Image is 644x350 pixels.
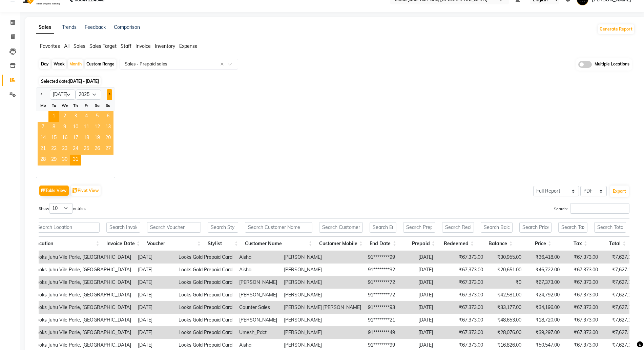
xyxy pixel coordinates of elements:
[147,222,201,233] input: Search Voucher
[70,155,81,166] div: Thursday, July 31, 2025
[69,79,99,84] span: [DATE] - [DATE]
[236,264,281,276] td: Aisha
[92,111,103,122] span: 5
[71,186,101,196] button: Pivot View
[563,289,601,301] td: ₹67,373.00
[448,301,486,314] td: ₹67,373.00
[81,111,92,122] span: 4
[50,90,76,100] select: Select month
[36,21,54,34] a: Sales
[70,122,81,133] span: 10
[30,326,134,339] td: Looks Juhu Vile Parle, [GEOGRAPHIC_DATA]
[136,43,151,49] span: Invoice
[39,203,86,214] label: Show entries
[486,251,525,264] td: ₹30,955.00
[595,61,629,68] span: Multiple Locations
[38,133,48,144] div: Monday, July 14, 2025
[563,276,601,289] td: ₹67,373.00
[281,314,365,326] td: [PERSON_NAME]
[107,89,112,100] button: Next month
[85,24,106,30] a: Feedback
[439,236,478,251] th: Redeemed: activate to sort column ascending
[81,144,92,155] div: Friday, July 25, 2025
[81,111,92,122] div: Friday, July 4, 2025
[81,122,92,133] div: Friday, July 11, 2025
[39,89,44,100] button: Previous month
[175,301,236,314] td: Looks Gold Prepaid Card
[30,276,134,289] td: Looks Juhu Vile Parle, [GEOGRAPHIC_DATA]
[601,301,637,314] td: ₹7,627.14
[134,326,175,339] td: [DATE]
[486,314,525,326] td: ₹48,653.00
[175,264,236,276] td: Looks Gold Prepaid Card
[236,276,281,289] td: [PERSON_NAME]
[59,111,70,122] span: 2
[236,314,281,326] td: [PERSON_NAME]
[591,236,629,251] th: Total: activate to sort column ascending
[448,276,486,289] td: ₹67,373.00
[236,301,281,314] td: Counter Sales
[563,301,601,314] td: ₹67,373.00
[525,276,563,289] td: ₹67,373.00
[563,251,601,264] td: ₹67,373.00
[103,111,113,122] span: 6
[59,122,70,133] div: Wednesday, July 9, 2025
[481,222,513,233] input: Search Balance
[281,326,365,339] td: [PERSON_NAME]
[245,222,312,233] input: Search Customer Name
[70,100,81,111] div: Th
[85,59,116,69] div: Custom Range
[48,155,59,166] div: Tuesday, July 29, 2025
[38,144,48,155] div: Monday, July 21, 2025
[48,133,59,144] div: Tuesday, July 15, 2025
[81,144,92,155] span: 25
[68,59,83,69] div: Month
[74,43,85,49] span: Sales
[38,122,48,133] div: Monday, July 7, 2025
[39,186,69,196] button: Table View
[70,111,81,122] div: Thursday, July 3, 2025
[72,188,78,193] img: pivot.png
[525,264,563,276] td: ₹46,722.00
[48,100,59,111] div: Tu
[103,122,113,133] span: 13
[281,251,365,264] td: [PERSON_NAME]
[48,122,59,133] span: 8
[59,133,70,144] span: 16
[62,24,77,30] a: Trends
[601,326,637,339] td: ₹7,627.14
[81,122,92,133] span: 11
[30,314,134,326] td: Looks Juhu Vile Parle, [GEOGRAPHIC_DATA]
[570,203,629,214] input: Search:
[204,236,242,251] th: Stylist: activate to sort column ascending
[175,314,236,326] td: Looks Gold Prepaid Card
[486,264,525,276] td: ₹20,651.00
[516,236,555,251] th: Price: activate to sort column ascending
[281,301,365,314] td: [PERSON_NAME] [PERSON_NAME]
[92,111,103,122] div: Saturday, July 5, 2025
[448,326,486,339] td: ₹67,373.00
[563,314,601,326] td: ₹67,373.00
[486,301,525,314] td: ₹33,177.00
[48,144,59,155] span: 22
[554,203,629,214] label: Search:
[519,222,551,233] input: Search Price
[415,276,448,289] td: [DATE]
[415,264,448,276] td: [DATE]
[558,222,587,233] input: Search Tax
[477,236,516,251] th: Balance: activate to sort column ascending
[601,276,637,289] td: ₹7,627.14
[281,264,365,276] td: [PERSON_NAME]
[400,236,438,251] th: Prepaid: activate to sort column ascending
[59,155,70,166] div: Wednesday, July 30, 2025
[38,155,48,166] span: 28
[525,301,563,314] td: ₹34,196.00
[601,264,637,276] td: ₹7,627.14
[59,133,70,144] div: Wednesday, July 16, 2025
[220,61,226,68] span: Clear all
[134,314,175,326] td: [DATE]
[92,122,103,133] div: Saturday, July 12, 2025
[134,301,175,314] td: [DATE]
[121,43,131,49] span: Staff
[103,236,144,251] th: Invoice Date: activate to sort column ascending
